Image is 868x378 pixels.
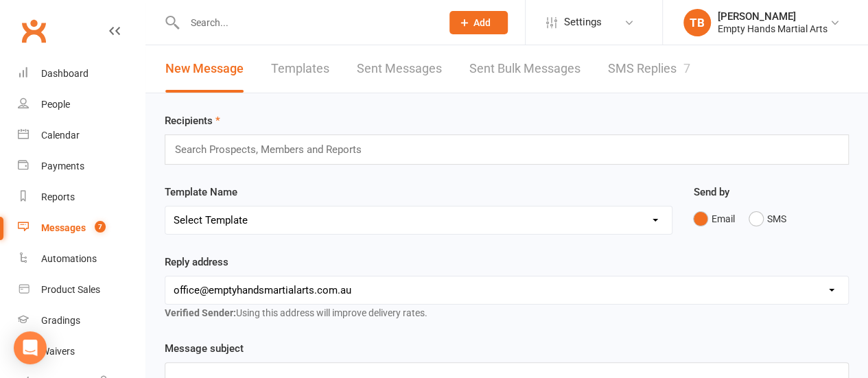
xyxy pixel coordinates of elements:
a: Sent Bulk Messages [469,45,580,93]
a: Product Sales [18,274,145,305]
a: Automations [18,244,145,274]
a: Templates [271,45,329,93]
button: Email [693,206,734,232]
div: Product Sales [41,284,100,295]
span: Settings [564,7,602,38]
strong: Verified Sender: [165,307,236,318]
div: Payments [41,161,84,172]
div: People [41,99,70,110]
div: Waivers [41,346,75,357]
div: Empty Hands Martial Arts [718,23,828,35]
a: Payments [18,151,145,182]
span: Add [473,17,491,28]
div: [PERSON_NAME] [718,10,828,23]
input: Search... [180,13,432,32]
a: Gradings [18,305,145,336]
div: Reports [41,191,75,202]
a: Reports [18,182,145,213]
div: 7 [683,61,690,75]
a: Clubworx [16,14,51,48]
div: Messages [41,222,86,233]
a: Dashboard [18,58,145,89]
div: Calendar [41,130,80,141]
span: 7 [95,221,106,233]
label: Reply address [165,254,228,270]
span: Using this address will improve delivery rates. [165,307,427,318]
div: Gradings [41,315,80,326]
div: Open Intercom Messenger [14,331,47,364]
label: Send by [693,184,729,200]
div: TB [683,9,711,36]
a: Waivers [18,336,145,367]
input: Search Prospects, Members and Reports [174,141,375,158]
label: Recipients [165,113,220,129]
button: SMS [749,206,786,232]
button: Add [449,11,508,34]
a: New Message [165,45,244,93]
label: Message subject [165,340,244,357]
a: Sent Messages [357,45,442,93]
a: SMS Replies7 [608,45,690,93]
label: Template Name [165,184,237,200]
a: Calendar [18,120,145,151]
div: Automations [41,253,97,264]
div: Dashboard [41,68,89,79]
a: People [18,89,145,120]
a: Messages 7 [18,213,145,244]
